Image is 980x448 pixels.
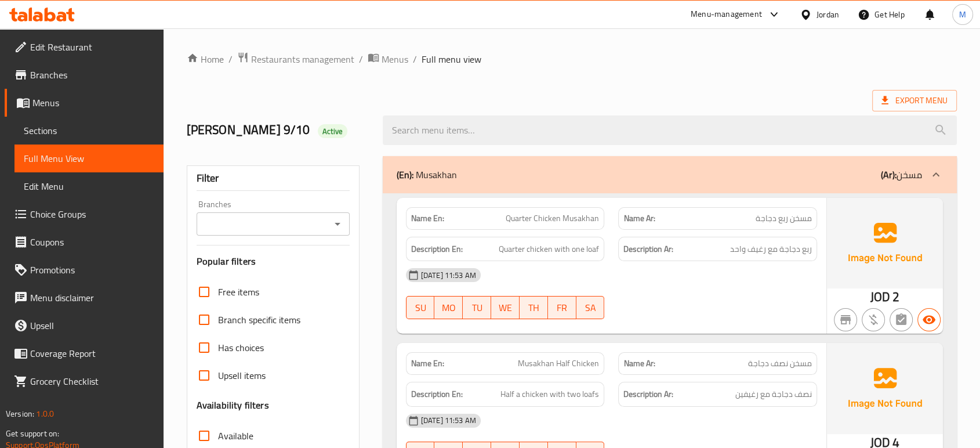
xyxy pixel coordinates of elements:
[383,115,957,145] input: search
[318,126,348,137] span: Active
[520,296,548,319] button: TH
[413,52,417,66] li: /
[827,198,943,288] img: Ae5nvW7+0k+MAAAAAElFTkSuQmCC
[6,406,34,421] span: Version:
[881,166,896,183] b: (Ar):
[581,299,600,316] span: SA
[318,124,348,138] div: Active
[329,216,346,232] button: Open
[218,285,259,299] span: Free items
[218,313,300,327] span: Branch specific items
[411,212,444,225] strong: Name En:
[397,168,457,182] p: Musakhan
[382,52,408,66] span: Menus
[463,296,491,319] button: TU
[872,90,957,111] span: Export Menu
[862,308,885,331] button: Purchased item
[14,144,164,172] a: Full Menu View
[197,255,350,268] h3: Popular filters
[30,263,154,277] span: Promotions
[5,33,164,61] a: Edit Restaurant
[187,52,957,67] nav: breadcrumb
[30,40,154,54] span: Edit Restaurant
[500,387,599,402] span: Half a chicken with two loafs
[228,52,233,66] li: /
[30,319,154,333] span: Upsell
[197,399,269,412] h3: Availability filters
[411,242,463,256] strong: Description En:
[422,52,481,66] span: Full menu view
[197,166,350,191] div: Filter
[5,339,164,367] a: Coverage Report
[416,270,481,281] span: [DATE] 11:53 AM
[553,299,572,316] span: FR
[623,242,673,256] strong: Description Ar:
[30,68,154,82] span: Branches
[467,299,487,316] span: TU
[735,387,812,402] span: نصف دجاجة مع رغيفين
[218,368,266,382] span: Upsell items
[890,308,913,331] button: Not has choices
[187,121,369,139] h2: [PERSON_NAME] 9/10
[411,299,430,316] span: SU
[5,312,164,339] a: Upsell
[30,207,154,221] span: Choice Groups
[524,299,543,316] span: TH
[5,284,164,312] a: Menu disclaimer
[30,374,154,388] span: Grocery Checklist
[691,8,762,21] div: Menu-management
[5,367,164,395] a: Grocery Checklist
[827,343,943,433] img: Ae5nvW7+0k+MAAAAAElFTkSuQmCC
[368,52,408,67] a: Menus
[881,93,948,108] span: Export Menu
[870,286,890,308] span: JOD
[881,168,922,182] p: مسخن
[251,52,354,66] span: Restaurants management
[5,89,164,117] a: Menus
[576,296,605,319] button: SA
[237,52,354,67] a: Restaurants management
[959,8,966,21] span: M
[730,242,812,256] span: ربع دجاجة مع رغيف واحد
[187,52,224,66] a: Home
[756,212,812,225] span: مسخن ربع دجاجة
[892,286,899,308] span: 2
[359,52,363,66] li: /
[24,124,154,138] span: Sections
[397,166,413,183] b: (En):
[411,357,444,370] strong: Name En:
[6,426,59,441] span: Get support on:
[218,429,253,443] span: Available
[416,415,481,426] span: [DATE] 11:53 AM
[496,299,515,316] span: WE
[36,406,54,421] span: 1.0.0
[518,357,599,370] span: Musakhan Half Chicken
[816,8,839,21] div: Jordan
[434,296,463,319] button: MO
[548,296,576,319] button: FR
[14,172,164,200] a: Edit Menu
[491,296,520,319] button: WE
[748,357,812,370] span: مسخن نصف دجاجة
[623,387,673,402] strong: Description Ar:
[506,212,599,225] span: Quarter Chicken Musakhan
[30,346,154,360] span: Coverage Report
[623,212,655,225] strong: Name Ar:
[24,179,154,193] span: Edit Menu
[5,200,164,228] a: Choice Groups
[917,308,941,331] button: Available
[439,299,458,316] span: MO
[411,387,463,402] strong: Description En:
[499,242,599,256] span: Quarter chicken with one loaf
[623,357,655,370] strong: Name Ar:
[5,256,164,284] a: Promotions
[406,296,435,319] button: SU
[24,151,154,165] span: Full Menu View
[5,228,164,256] a: Coupons
[30,291,154,305] span: Menu disclaimer
[5,61,164,89] a: Branches
[218,341,264,355] span: Has choices
[32,96,154,110] span: Menus
[834,308,857,331] button: Not branch specific item
[30,235,154,249] span: Coupons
